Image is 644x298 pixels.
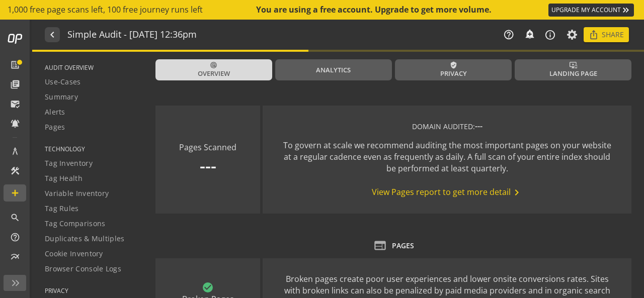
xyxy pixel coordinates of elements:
span: Tag Inventory [45,158,93,168]
mat-icon: keyboard_double_arrow_right [621,5,631,15]
button: Share [584,27,629,42]
mat-icon: construction [10,166,20,176]
span: Duplicates & Multiples [45,234,125,244]
mat-icon: important_devices [570,61,577,69]
mat-icon: web [373,239,387,252]
span: View Pages report to get more detail [372,186,523,198]
a: Analytics [275,59,392,80]
span: 1,000 free page scans left, 100 free journey runs left [8,4,203,16]
a: Overview [155,59,272,80]
span: Privacy [440,69,467,78]
mat-icon: list_alt [10,60,20,70]
span: TECHNOLOGY [45,145,143,153]
mat-icon: add [10,188,20,198]
mat-icon: architecture [10,146,20,156]
a: Landing Page [515,59,631,80]
span: Analytics [316,65,351,75]
span: Alerts [45,107,65,117]
span: Tag Health [45,173,83,183]
mat-icon: ios_share [589,30,599,40]
span: Variable Inventory [45,188,109,198]
mat-icon: library_books [10,79,20,89]
mat-icon: multiline_chart [10,252,20,262]
mat-icon: radar [210,61,217,69]
span: Pages [45,122,65,132]
h1: Simple Audit - 14 August 2025 | 12:36pm [67,30,197,40]
span: Share [602,26,624,44]
div: You are using a free account. Upgrade to get more volume. [256,4,493,16]
span: Tag Comparisons [45,219,106,229]
div: PAGES [392,241,414,251]
span: Cookie Inventory [45,249,103,259]
a: Privacy [395,59,512,80]
mat-icon: notifications_active [10,119,20,129]
span: Use-Cases [45,77,81,87]
span: Overview [198,69,230,78]
div: To govern at scale we recommend auditing the most important pages on your website at a regular ca... [283,140,611,174]
mat-icon: navigate_before [46,29,57,41]
a: UPGRADE MY ACCOUNT [548,4,634,17]
mat-icon: help_outline [10,232,20,242]
mat-icon: mark_email_read [10,99,20,109]
mat-icon: search [10,213,20,223]
mat-icon: help_outline [503,29,514,40]
span: Tag Rules [45,204,79,214]
span: Browser Console Logs [45,264,121,274]
span: PRIVACY [45,286,143,295]
span: Landing Page [549,69,597,78]
mat-icon: chevron_right [511,186,523,198]
mat-icon: verified_user [450,61,457,69]
span: DOMAIN AUDITED: [412,122,475,131]
mat-icon: info_outline [544,29,556,41]
span: AUDIT OVERVIEW [45,63,143,72]
span: --- [475,121,482,132]
span: Summary [45,92,78,102]
mat-icon: add_alert [524,29,534,39]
